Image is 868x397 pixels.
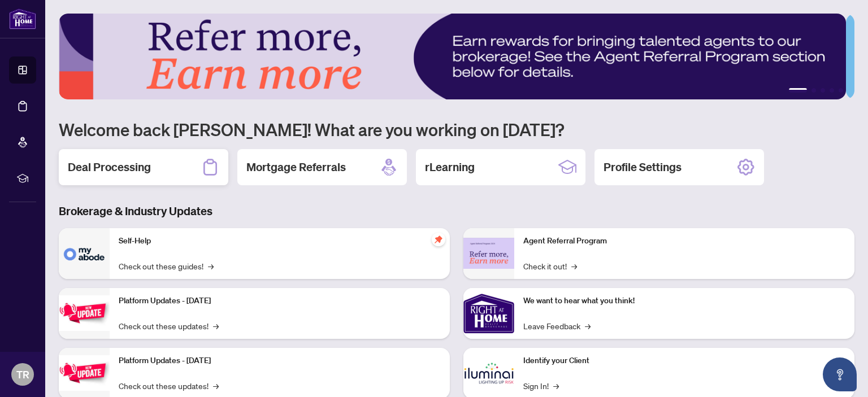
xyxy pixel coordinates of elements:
[119,235,441,247] p: Self-Help
[839,88,843,93] button: 5
[830,88,834,93] button: 4
[119,260,214,272] a: Check out these guides!→
[523,320,591,332] a: Leave Feedback→
[523,355,845,367] p: Identify your Client
[585,320,591,332] span: →
[246,159,346,175] h2: Mortgage Referrals
[425,159,475,175] h2: rLearning
[213,379,219,392] span: →
[119,295,441,307] p: Platform Updates - [DATE]
[59,203,854,219] h3: Brokerage & Industry Updates
[59,14,846,99] img: Slide 0
[119,355,441,367] p: Platform Updates - [DATE]
[59,355,110,391] img: Platform Updates - July 8, 2025
[213,320,219,332] span: →
[523,295,845,307] p: We want to hear what you think!
[523,379,559,392] a: Sign In!→
[823,357,857,391] button: Open asap
[68,159,151,175] h2: Deal Processing
[463,288,514,339] img: We want to hear what you think!
[432,233,445,246] span: pushpin
[523,260,577,272] a: Check it out!→
[553,379,559,392] span: →
[59,119,854,140] h1: Welcome back [PERSON_NAME]! What are you working on [DATE]?
[9,8,36,29] img: logo
[463,238,514,269] img: Agent Referral Program
[821,88,825,93] button: 3
[811,88,816,93] button: 2
[59,295,110,331] img: Platform Updates - July 21, 2025
[119,379,219,392] a: Check out these updates!→
[208,260,214,272] span: →
[523,235,845,247] p: Agent Referral Program
[789,88,807,93] button: 1
[119,320,219,332] a: Check out these updates!→
[571,260,577,272] span: →
[604,159,682,175] h2: Profile Settings
[59,228,110,279] img: Self-Help
[16,367,29,382] span: TR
